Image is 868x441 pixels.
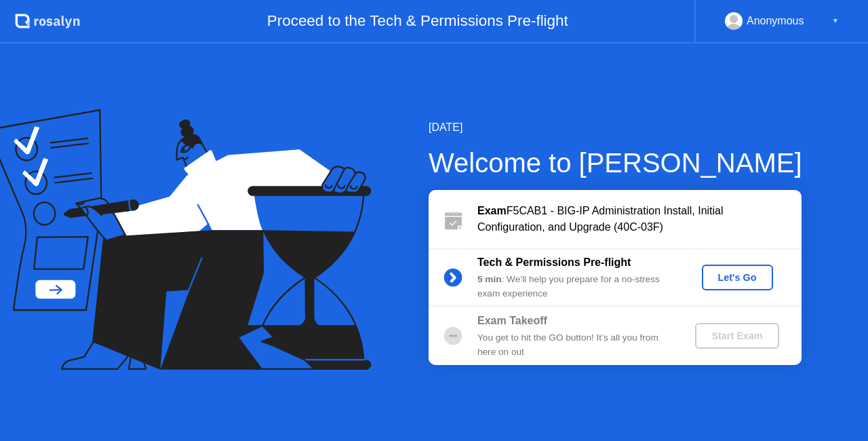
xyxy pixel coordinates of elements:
div: [DATE] [429,119,802,136]
b: Exam Takeoff [477,315,547,326]
div: Anonymous [747,12,804,30]
button: Start Exam [695,323,778,349]
div: ▼ [832,12,839,30]
div: You get to hit the GO button! It’s all you from here on out [477,331,673,359]
div: : We’ll help you prepare for a no-stress exam experience [477,273,673,301]
b: 5 min [477,274,502,284]
div: Let's Go [707,272,768,283]
b: Exam [477,205,507,216]
div: F5CAB1 - BIG-IP Administration Install, Initial Configuration, and Upgrade (40C-03F) [477,203,802,235]
div: Welcome to [PERSON_NAME] [429,142,802,183]
div: Start Exam [701,330,773,341]
b: Tech & Permissions Pre-flight [477,256,631,268]
button: Let's Go [702,265,773,290]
